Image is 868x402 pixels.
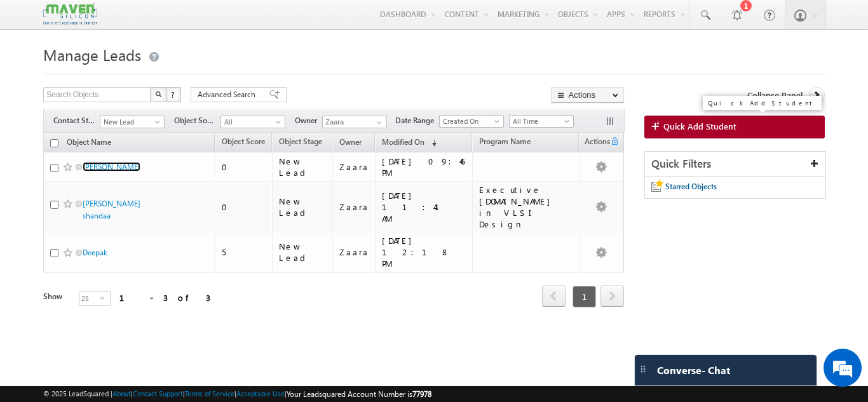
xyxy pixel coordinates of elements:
[79,291,100,305] span: 25
[382,156,466,178] div: [DATE] 09:46 PM
[222,201,266,213] div: 0
[440,116,500,127] span: Created On
[43,388,431,400] span: © 2025 LeadSquared | | | | |
[747,90,803,101] span: Collapse Panel
[222,161,266,173] div: 0
[66,67,214,83] div: Chat with us now
[236,389,285,398] a: Acceptable Use
[551,87,624,103] button: Actions
[100,295,110,300] span: select
[645,152,825,177] div: Quick Filters
[439,115,504,128] a: Created On
[119,290,210,305] div: 1 - 3 of 3
[638,364,648,374] img: carter-drag
[600,285,624,307] span: next
[370,116,386,129] a: Show All Items
[665,182,717,191] span: Starred Objects
[644,116,825,138] a: Quick Add Student
[376,135,443,151] a: Modified On (sorted descending)
[53,115,100,126] span: Contact Stage
[208,6,239,37] div: Minimize live chat window
[166,87,181,102] button: ?
[279,137,322,146] span: Object Stage
[339,201,369,213] div: Zaara
[279,196,327,218] div: New Lead
[100,116,165,128] a: New Lead
[509,115,574,128] a: All Time
[198,89,259,100] span: Advanced Search
[22,67,53,83] img: d_60004797649_company_0_60004797649
[43,291,69,302] div: Show
[215,135,271,151] a: Object Score
[60,135,118,152] a: Object Name
[171,89,177,100] span: ?
[382,235,466,269] div: [DATE] 12:18 PM
[83,162,140,171] a: [PERSON_NAME]
[339,161,369,173] div: Zaara
[221,116,281,128] span: All
[580,135,610,151] span: Actions
[510,116,570,127] span: All Time
[412,389,431,399] span: 77978
[83,199,140,220] a: [PERSON_NAME] shandaa
[83,248,107,257] a: Deepak
[473,135,537,151] a: Program Name
[50,139,58,147] input: Check all records
[43,44,141,65] span: Manage Leads
[155,91,161,97] img: Search
[173,312,231,329] em: Start Chat
[339,246,369,258] div: Zaara
[542,286,566,307] a: prev
[222,137,265,146] span: Object Score
[43,3,97,25] img: Custom Logo
[295,115,322,126] span: Owner
[542,285,566,307] span: prev
[222,246,266,258] div: 5
[17,117,232,301] textarea: Type your message and hit 'Enter'
[479,137,531,146] span: Program Name
[322,116,387,128] input: Type to Search
[339,137,362,147] span: Owner
[100,116,161,128] span: New Lead
[573,286,596,307] span: 1
[663,121,736,132] span: Quick Add Student
[382,190,466,224] div: [DATE] 11:41 AM
[273,135,329,151] a: Object Stage
[479,184,574,230] div: Executive [DOMAIN_NAME] in VLSI Design
[133,389,183,398] a: Contact Support
[600,286,624,307] a: next
[112,389,131,398] a: About
[426,138,437,148] span: (sorted descending)
[185,389,234,398] a: Terms of Service
[174,115,220,126] span: Object Source
[395,115,439,126] span: Date Range
[279,241,327,264] div: New Lead
[382,137,424,147] span: Modified On
[708,100,817,106] div: Quick Add Student
[220,116,285,128] a: All
[287,389,431,399] span: Your Leadsquared Account Number is
[279,156,327,178] div: New Lead
[657,365,730,376] span: Converse - Chat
